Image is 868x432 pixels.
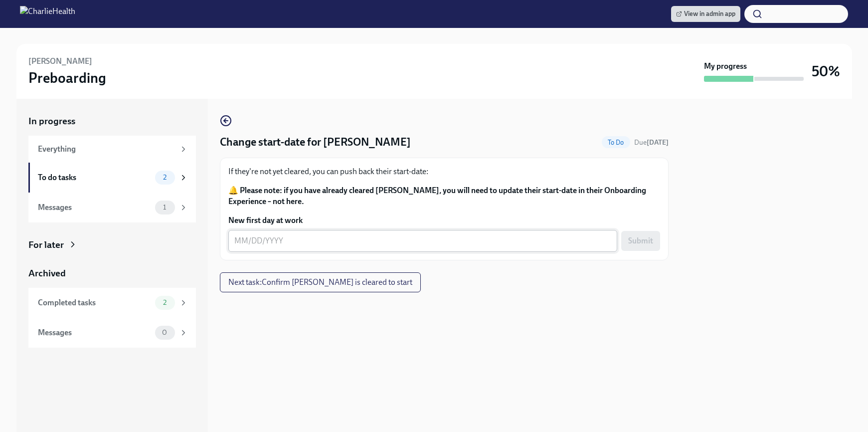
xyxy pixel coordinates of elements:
p: If they're not yet cleared, you can push back their start-date: [228,166,660,177]
a: Everything [28,136,196,163]
span: 1 [157,204,172,211]
div: Completed tasks [38,297,151,308]
div: Messages [38,202,151,213]
strong: My progress [704,61,747,72]
a: In progress [28,115,196,128]
div: Messages [38,327,151,338]
span: View in admin app [676,9,735,19]
div: For later [28,238,64,251]
span: Next task : Confirm [PERSON_NAME] is cleared to start [228,277,412,287]
strong: 🔔 Please note: if you have already cleared [PERSON_NAME], you will need to update their start-dat... [228,186,646,206]
a: Messages1 [28,193,196,222]
span: To Do [602,139,630,146]
div: Everything [38,144,175,155]
span: 0 [156,329,173,336]
span: September 25th, 2025 09:00 [634,138,669,147]
h4: Change start-date for [PERSON_NAME] [220,135,411,150]
a: Messages0 [28,318,196,348]
a: Archived [28,267,196,280]
img: CharlieHealth [20,6,75,22]
label: New first day at work [228,215,660,226]
a: For later [28,238,196,251]
a: View in admin app [671,6,740,22]
span: 2 [157,299,173,306]
h3: 50% [812,62,840,80]
a: To do tasks2 [28,163,196,193]
span: Due [634,138,669,147]
span: 2 [157,174,173,181]
a: Completed tasks2 [28,288,196,318]
h6: [PERSON_NAME] [28,56,92,67]
button: Next task:Confirm [PERSON_NAME] is cleared to start [220,272,421,292]
h3: Preboarding [28,69,106,87]
strong: [DATE] [647,138,669,147]
div: To do tasks [38,172,151,183]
